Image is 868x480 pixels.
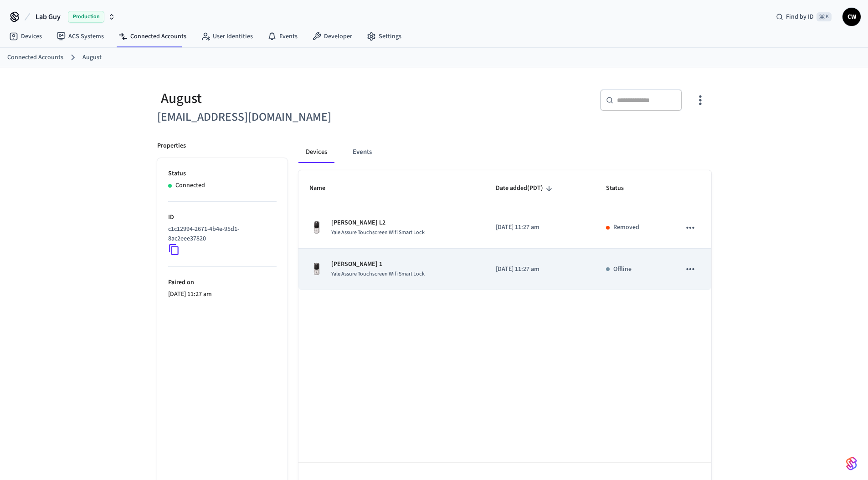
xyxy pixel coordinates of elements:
[842,8,861,26] button: CW
[769,9,839,25] div: Find by ID⌘ K
[613,223,639,232] p: Removed
[168,213,277,222] p: ID
[82,53,102,62] a: August
[157,108,429,127] h6: [EMAIL_ADDRESS][DOMAIN_NAME]
[298,170,711,290] table: sticky table
[309,181,337,195] span: Name
[7,53,63,62] a: Connected Accounts
[2,28,49,45] a: Devices
[606,181,636,195] span: Status
[496,265,584,274] p: [DATE] 11:27 am
[309,220,324,235] img: Yale Assure Touchscreen Wifi Smart Lock, Satin Nickel, Front
[49,28,111,45] a: ACS Systems
[496,223,584,232] p: [DATE] 11:27 am
[168,278,277,287] p: Paired on
[305,28,360,45] a: Developer
[345,141,379,163] button: Events
[175,181,205,190] p: Connected
[68,11,104,23] span: Production
[194,28,260,45] a: User Identities
[817,12,832,21] span: ⌘ K
[786,12,814,21] span: Find by ID
[298,141,334,163] button: Devices
[846,456,857,471] img: SeamLogoGradient.69752ec5.svg
[157,89,429,108] div: August
[168,225,273,244] p: c1c12994-2671-4b4e-95d1-8ac2eee37820
[157,141,186,151] p: Properties
[309,262,324,276] img: Yale Assure Touchscreen Wifi Smart Lock, Satin Nickel, Front
[331,270,425,278] span: Yale Assure Touchscreen Wifi Smart Lock
[298,141,711,163] div: connected account tabs
[496,181,555,195] span: Date added(PDT)
[331,229,425,236] span: Yale Assure Touchscreen Wifi Smart Lock
[331,260,425,269] p: [PERSON_NAME] 1
[168,290,277,299] p: [DATE] 11:27 am
[843,9,860,25] span: CW
[331,218,425,228] p: [PERSON_NAME] L2
[168,169,277,179] p: Status
[360,28,409,45] a: Settings
[260,28,305,45] a: Events
[111,28,194,45] a: Connected Accounts
[613,265,632,274] p: Offline
[36,11,61,22] span: Lab Guy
